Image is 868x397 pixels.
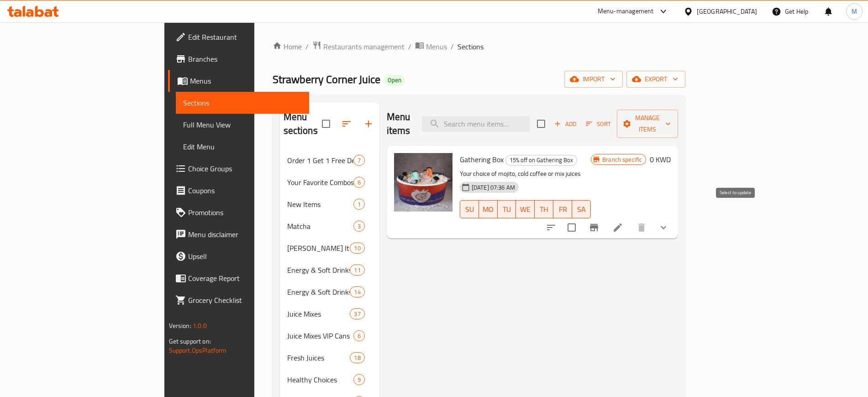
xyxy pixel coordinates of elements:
[350,244,364,253] span: 10
[354,200,364,209] span: 1
[384,76,405,84] span: Open
[598,6,654,17] div: Menu-management
[464,203,475,216] span: SU
[576,203,587,216] span: SA
[188,273,302,284] span: Coverage Report
[168,26,309,48] a: Edit Restaurant
[273,69,380,90] span: Strawberry Corner Juice
[350,286,364,297] div: items
[188,229,302,240] span: Menu disclaimer
[168,289,309,311] a: Grocery Checklist
[287,265,350,275] span: Energy & Soft Drinks
[498,200,516,218] button: TU
[535,200,553,218] button: TH
[183,119,302,130] span: Full Menu View
[188,295,302,306] span: Grocery Checklist
[176,92,309,114] a: Sections
[572,200,591,218] button: SA
[650,153,671,166] h6: 0 KWD
[168,158,309,180] a: Choice Groups
[501,203,513,216] span: TU
[354,376,364,384] span: 9
[350,265,364,275] div: items
[460,153,504,166] span: Gathering Box
[538,203,550,216] span: TH
[350,243,364,254] div: items
[168,180,309,201] a: Coupons
[353,374,365,385] div: items
[169,344,227,356] a: Support.OpsPlatform
[572,74,615,85] span: import
[287,199,353,210] span: New Items
[188,251,302,262] span: Upsell
[354,332,364,340] span: 6
[168,48,309,70] a: Branches
[624,112,671,135] span: Manage items
[557,203,568,216] span: FR
[287,243,350,254] div: Kunafa Pistachio Items
[531,114,551,133] span: Select section
[422,116,530,132] input: search
[460,200,479,218] button: SU
[540,217,562,238] button: sort-choices
[583,217,605,238] button: Branch-specific-item
[168,201,309,223] a: Promotions
[520,203,531,216] span: WE
[312,41,405,53] a: Restaurants management
[626,71,685,88] button: export
[280,193,379,215] div: New Items1
[697,6,757,16] div: [GEOGRAPHIC_DATA]
[551,117,580,131] button: Add
[483,203,494,216] span: MO
[287,330,353,341] span: Juice Mixes VIP Cans
[479,200,498,218] button: MO
[280,347,379,369] div: Fresh Juices18
[506,155,577,165] span: 15% off on Gathering Box
[280,215,379,237] div: Matcha3
[323,41,405,52] span: Restaurants management
[350,288,364,296] span: 14
[168,245,309,267] a: Upsell
[287,221,353,232] span: Matcha
[188,185,302,196] span: Coupons
[553,119,578,129] span: Add
[658,222,669,233] svg: Show Choices
[273,41,686,53] nav: breadcrumb
[353,177,365,188] div: items
[287,308,350,319] span: Juice Mixes
[287,155,353,166] div: Order 1 Get 1 Free Deals
[394,153,452,212] img: Gathering Box
[353,221,365,232] div: items
[287,374,353,385] span: Healthy Choices
[468,183,519,192] span: [DATE] 07:36 AM
[280,149,379,171] div: Order 1 Get 1 Free Deals7
[287,286,350,297] span: Energy & Soft Drinks VIP Cans
[188,53,302,64] span: Branches
[353,330,365,341] div: items
[353,155,365,166] div: items
[287,243,350,254] span: [PERSON_NAME] Items
[458,41,484,52] span: Sections
[168,267,309,289] a: Coverage Report
[280,259,379,281] div: Energy & Soft Drinks11
[280,237,379,259] div: [PERSON_NAME] Items10
[584,117,613,131] button: Sort
[426,41,447,52] span: Menus
[415,41,447,53] a: Menus
[287,177,353,188] span: Your Favorite Combos
[193,320,207,332] span: 1.0.0
[354,156,364,165] span: 7
[599,155,646,164] span: Branch specific
[564,71,623,88] button: import
[505,155,577,166] div: 15% off on Gathering Box
[176,136,309,158] a: Edit Menu
[634,74,678,85] span: export
[287,352,350,363] span: Fresh Juices
[631,217,652,238] button: delete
